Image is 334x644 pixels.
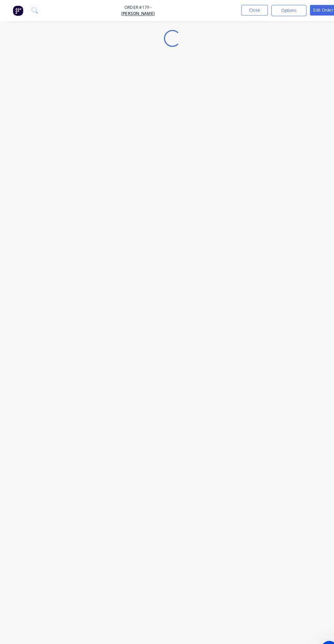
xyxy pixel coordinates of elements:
a: [PERSON_NAME] [118,10,150,16]
span: 6 [325,621,330,626]
button: Close [234,5,259,15]
img: Factory [12,5,22,15]
span: Order #179 - [118,4,150,10]
button: Edit Order [300,5,326,15]
iframe: Intercom live chat [311,621,327,637]
button: Options [263,5,297,16]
